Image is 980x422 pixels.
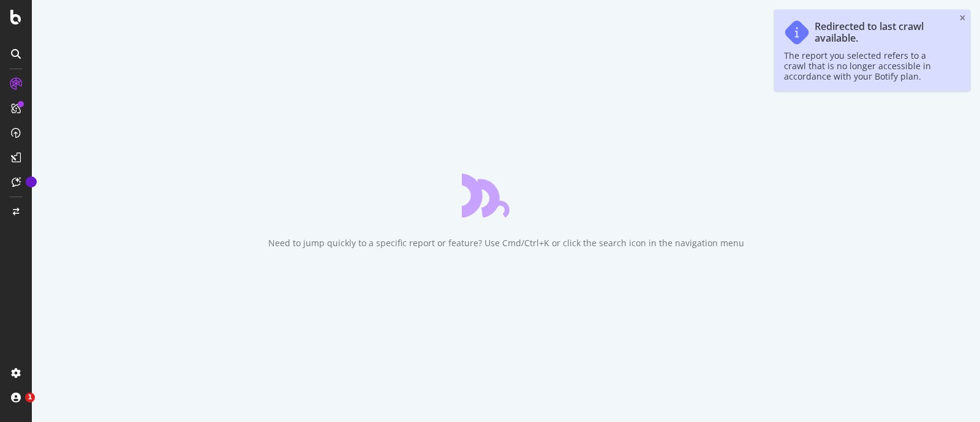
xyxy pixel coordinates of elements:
[784,50,948,81] div: The report you selected refers to a crawl that is no longer accessible in accordance with your Bo...
[25,393,35,402] span: 1
[26,176,37,187] div: Tooltip anchor
[462,173,550,217] div: animation
[960,15,965,22] div: close toast
[815,21,948,44] div: Redirected to last crawl available.
[268,237,744,249] div: Need to jump quickly to a specific report or feature? Use Cmd/Ctrl+K or click the search icon in ...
